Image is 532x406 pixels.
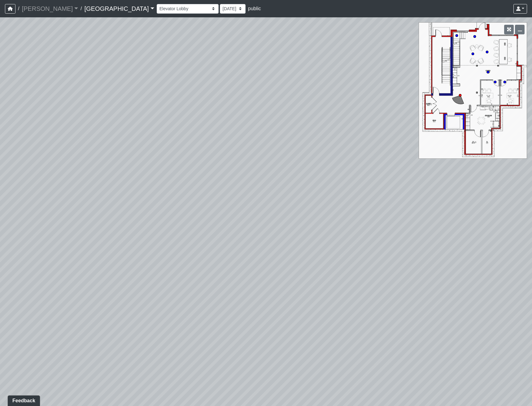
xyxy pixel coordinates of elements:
[15,2,22,15] span: /
[22,2,78,15] a: [PERSON_NAME]
[84,2,154,15] a: [GEOGRAPHIC_DATA]
[5,394,41,406] iframe: Ybug feedback widget
[78,2,84,15] span: /
[248,6,261,11] span: public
